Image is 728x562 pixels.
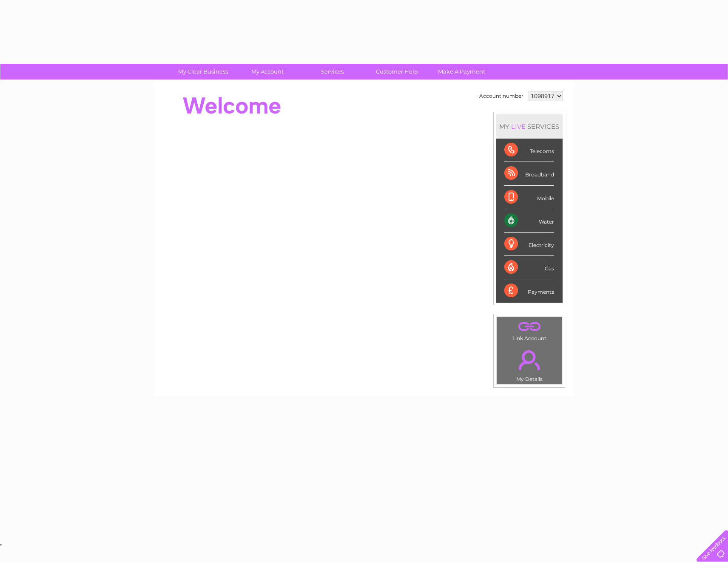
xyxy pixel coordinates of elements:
[504,139,554,162] div: Telecoms
[504,233,554,256] div: Electricity
[297,64,367,79] a: Services
[427,64,497,79] a: Make A Payment
[496,317,562,343] td: Link Account
[504,279,554,302] div: Payments
[496,114,563,139] div: MY SERVICES
[499,319,560,334] a: .
[509,122,527,131] div: LIVE
[362,64,432,79] a: Customer Help
[504,209,554,233] div: Water
[168,64,238,79] a: My Clear Business
[504,186,554,209] div: Mobile
[504,162,554,185] div: Broadband
[477,89,526,103] td: Account number
[496,343,562,385] td: My Details
[504,256,554,279] div: Gas
[499,345,560,375] a: .
[233,64,303,79] a: My Account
